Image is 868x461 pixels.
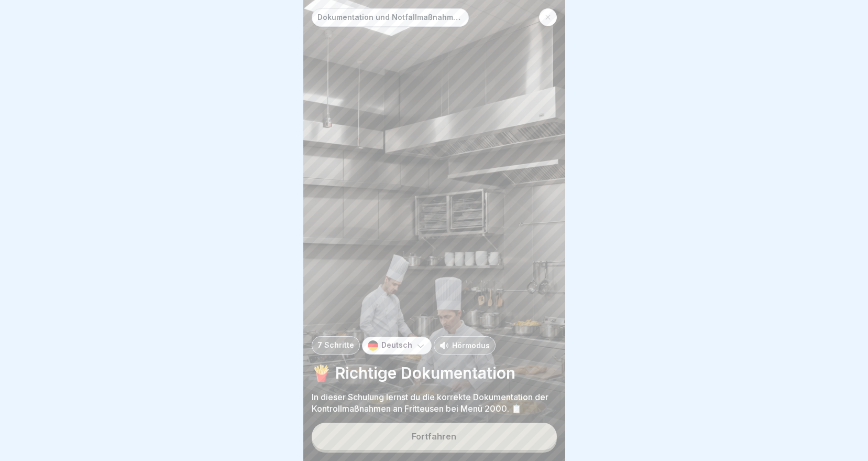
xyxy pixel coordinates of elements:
[317,341,354,350] p: 7 Schritte
[312,391,557,414] p: In dieser Schulung lernst du die korrekte Dokumentation der Kontrollmaßnahmen an Fritteusen bei M...
[452,340,490,351] p: Hörmodus
[368,340,378,351] img: de.svg
[317,13,463,22] p: Dokumentation und Notfallmaßnahmen bei Fritteusen
[381,341,412,350] p: Deutsch
[312,423,557,450] button: Fortfahren
[312,363,557,383] p: 🍟 Richtige Dokumentation
[412,432,456,441] div: Fortfahren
